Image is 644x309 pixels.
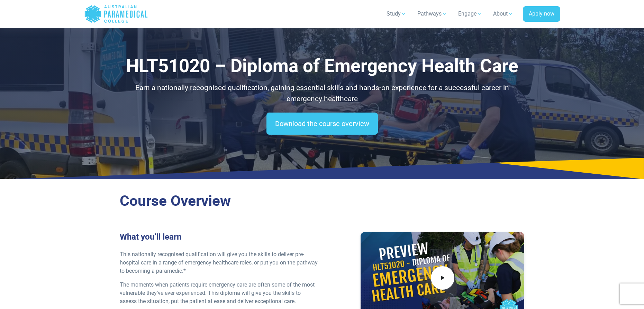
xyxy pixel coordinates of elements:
h3: What you’ll learn [120,232,318,242]
p: This nationally recognised qualification will give you the skills to deliver pre-hospital care in... [120,250,318,275]
a: Apply now [523,6,560,22]
a: Pathways [413,4,451,23]
p: Earn a nationally recognised qualification, gaining essential skills and hands-on experience for ... [120,83,525,104]
a: Australian Paramedical College [84,3,148,25]
a: Engage [454,4,486,23]
a: Study [382,4,410,23]
h1: HLT51020 – Diploma of Emergency Health Care [120,55,525,77]
a: About [489,4,517,23]
p: The moments when patients require emergency care are often some of the most vulnerable they’ve ev... [120,281,318,306]
h2: Course Overview [120,192,525,210]
a: Download the course overview [266,113,378,135]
